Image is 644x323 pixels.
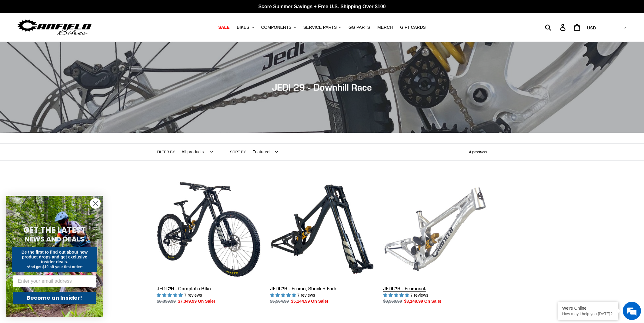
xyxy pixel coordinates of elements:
[26,265,82,269] span: *And get $10 off your first order*
[13,275,96,287] input: Enter your email address
[23,225,86,235] span: GET THE LATEST
[562,311,614,316] p: How may I help you today?
[90,198,101,209] button: Close dialog
[218,25,229,30] span: SALE
[374,23,396,32] a: MERCH
[303,25,337,30] span: SERVICE PARTS
[261,25,292,30] span: COMPONENTS
[397,23,429,32] a: GIFT CARDS
[215,23,232,32] a: SALE
[230,149,246,155] label: Sort by
[400,25,426,30] span: GIFT CARDS
[13,292,96,304] button: Become an Insider!
[345,23,373,32] a: GG PARTS
[22,250,88,264] span: Be the first to find out about new product drops and get exclusive insider deals.
[300,23,344,32] button: SERVICE PARTS
[562,306,614,311] div: We're Online!
[17,18,92,37] img: Canfield Bikes
[25,234,85,244] span: NEWS AND DEALS
[157,149,175,155] label: Filter by
[377,25,393,30] span: MERCH
[469,150,487,154] span: 4 products
[349,25,370,30] span: GG PARTS
[272,82,372,93] span: JEDI 29 - Downhill Race
[237,25,249,30] span: BIKES
[258,23,299,32] button: COMPONENTS
[548,21,564,34] input: Search
[234,23,257,32] button: BIKES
